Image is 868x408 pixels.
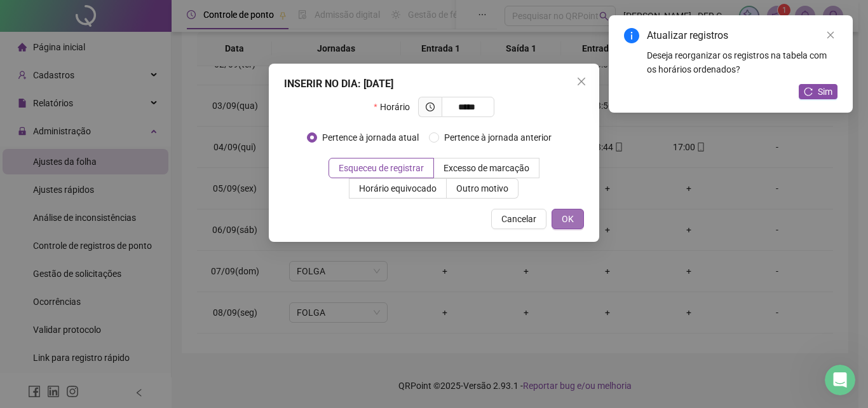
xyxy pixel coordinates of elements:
[552,209,584,229] button: OK
[647,48,837,76] div: Deseja reorganizar os registros na tabela com os horários ordenados?
[562,212,574,226] span: OK
[339,163,424,173] span: Esqueceu de registrar
[317,130,424,144] span: Pertence à jornada atual
[571,71,592,92] button: Close
[576,76,587,87] span: close
[624,28,639,43] span: info-circle
[374,97,417,117] label: Horário
[439,130,557,144] span: Pertence à jornada anterior
[426,102,435,111] span: clock-circle
[826,31,835,39] span: close
[825,365,855,395] iframe: Intercom live chat
[444,163,529,173] span: Excesso de marcação
[818,85,832,99] span: Sim
[501,212,536,226] span: Cancelar
[456,183,508,193] span: Outro motivo
[824,28,837,42] a: Close
[804,87,813,96] span: reload
[799,84,837,99] button: Sim
[284,76,584,92] div: INSERIR NO DIA : [DATE]
[491,209,546,229] button: Cancelar
[359,183,437,193] span: Horário equivocado
[647,28,837,43] div: Atualizar registros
